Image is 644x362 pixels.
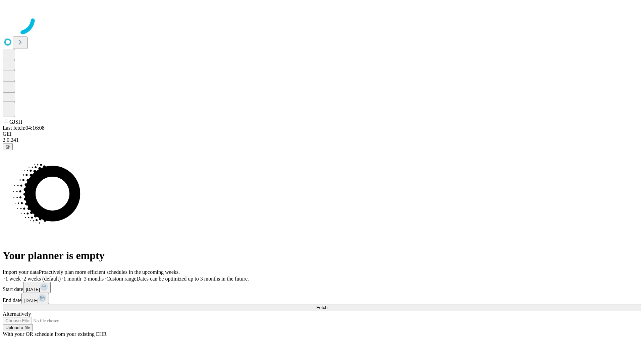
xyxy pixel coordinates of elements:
[3,143,13,150] button: @
[106,276,136,282] span: Custom range
[5,276,21,282] span: 1 week
[21,293,49,304] button: [DATE]
[26,287,40,292] span: [DATE]
[3,311,31,317] span: Alternatively
[3,324,33,331] button: Upload a file
[3,331,107,337] span: With your OR schedule from your existing EHR
[3,249,641,262] h1: Your planner is empty
[3,293,641,304] div: End date
[5,144,10,149] span: @
[84,276,104,282] span: 3 months
[3,282,641,293] div: Start date
[316,305,327,310] span: Fetch
[3,137,641,143] div: 2.0.241
[63,276,81,282] span: 1 month
[3,304,641,311] button: Fetch
[9,119,22,125] span: GJSH
[137,276,249,282] span: Dates can be optimized up to 3 months in the future.
[3,125,45,131] span: Last fetch: 04:16:08
[39,269,180,275] span: Proactively plan more efficient schedules in the upcoming weeks.
[3,269,39,275] span: Import your data
[23,276,61,282] span: 2 weeks (default)
[3,131,641,137] div: GEI
[23,282,51,293] button: [DATE]
[24,298,38,303] span: [DATE]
